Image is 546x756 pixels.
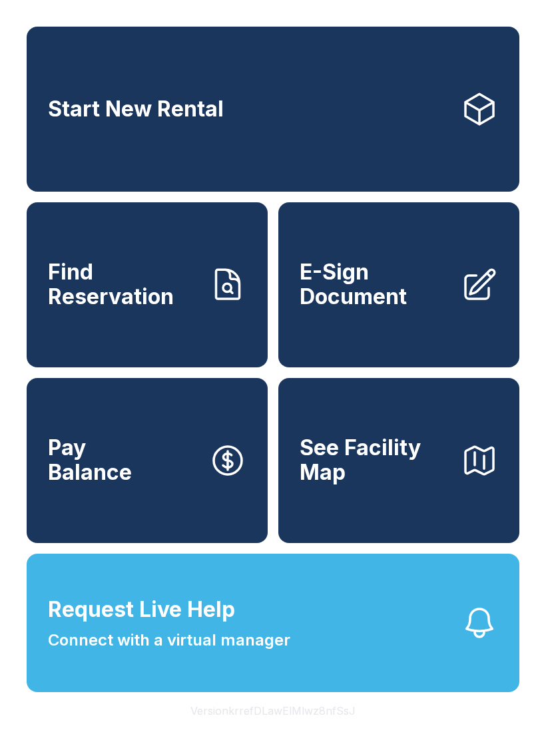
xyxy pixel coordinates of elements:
span: E-Sign Document [300,260,450,309]
button: PayBalance [27,378,268,543]
a: Find Reservation [27,202,268,367]
span: Request Live Help [48,594,235,626]
a: Start New Rental [27,27,519,192]
button: Request Live HelpConnect with a virtual manager [27,554,519,692]
span: Connect with a virtual manager [48,628,290,652]
span: Pay Balance [48,436,132,484]
span: Start New Rental [48,97,224,122]
button: See Facility Map [278,378,519,543]
span: See Facility Map [300,436,450,484]
button: VersionkrrefDLawElMlwz8nfSsJ [180,692,366,729]
a: E-Sign Document [278,202,519,367]
span: Find Reservation [48,260,198,309]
